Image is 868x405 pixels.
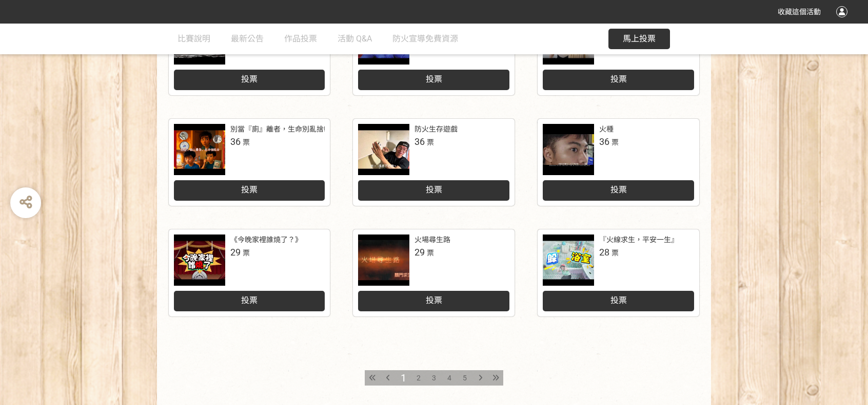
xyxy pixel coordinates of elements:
[243,249,250,257] span: 票
[177,24,210,54] a: 比賽說明
[610,295,627,305] span: 投票
[353,229,515,316] a: 火場尋生路29票投票
[426,185,442,195] span: 投票
[426,295,442,305] span: 投票
[230,124,326,135] div: 別當『廁』離者，生命別亂捨!
[230,247,241,258] span: 29
[610,185,627,195] span: 投票
[392,34,458,44] span: 防火宣導免費資源
[599,235,678,245] div: 『火線求生，平安一生』
[463,374,467,382] span: 5
[169,119,330,206] a: 別當『廁』離者，生命別亂捨!36票投票
[415,235,450,245] div: 火場尋生路
[241,74,258,84] span: 投票
[231,34,264,44] span: 最新公告
[177,34,210,44] span: 比賽說明
[432,374,436,382] span: 3
[538,119,699,206] a: 火種36票投票
[610,74,627,84] span: 投票
[415,247,425,258] span: 29
[169,229,330,316] a: 《今晚家裡誰燒了？》29票投票
[611,138,619,146] span: 票
[427,138,434,146] span: 票
[230,235,302,245] div: 《今晚家裡誰燒了？》
[427,249,434,257] span: 票
[417,374,421,382] span: 2
[338,24,372,54] a: 活動 Q&A
[284,34,317,44] span: 作品投票
[426,74,442,84] span: 投票
[230,136,241,147] span: 36
[231,24,264,54] a: 最新公告
[415,136,425,147] span: 36
[447,374,451,382] span: 4
[284,24,317,54] a: 作品投票
[392,24,458,54] a: 防火宣導免費資源
[599,124,614,135] div: 火種
[611,249,619,257] span: 票
[599,136,609,147] span: 36
[241,185,258,195] span: 投票
[241,295,258,305] span: 投票
[401,372,406,384] span: 1
[353,119,515,206] a: 防火生存遊戲36票投票
[538,229,699,316] a: 『火線求生，平安一生』28票投票
[608,29,670,49] button: 馬上投票
[599,247,609,258] span: 28
[623,34,656,44] span: 馬上投票
[778,8,821,16] span: 收藏這個活動
[415,124,458,135] div: 防火生存遊戲
[338,34,372,44] span: 活動 Q&A
[243,138,250,146] span: 票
